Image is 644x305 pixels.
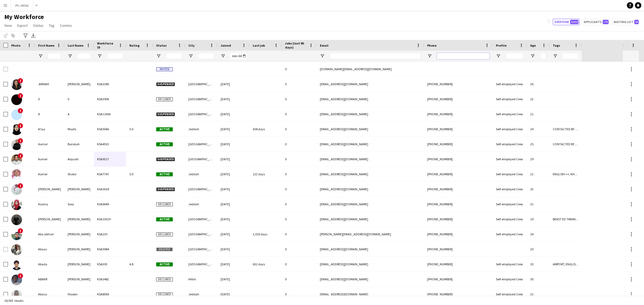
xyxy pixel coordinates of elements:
div: 638 days [250,122,282,136]
a: View [2,22,14,29]
div: KSA5066 [94,122,126,136]
app-action-btn: Export XLSX [30,32,36,39]
div: 632 days [250,257,282,271]
div: [EMAIL_ADDRESS][DOMAIN_NAME] [317,107,424,121]
div: [PHONE_NUMBER] [424,287,493,302]
div: CONTACTED BY [PERSON_NAME], ENGLISH ++, FOLLOW UP , [PERSON_NAME] PROFILE, TOP HOST/HOSTESS, TOP ... [550,122,582,136]
div: Self-employed Crew [493,107,527,121]
div: 0 [282,62,317,76]
span: Declined [156,97,173,101]
div: [GEOGRAPHIC_DATA] [185,227,217,241]
img: A A [11,109,22,120]
input: Row Selection is disabled for this row (unchecked) [3,67,8,72]
div: 0 [282,272,317,287]
span: Age [530,43,536,47]
div: 20 [527,242,550,256]
div: Abaya [35,287,64,302]
span: Deleted [156,247,173,251]
img: 0 0 [11,94,22,105]
div: [DATE] [217,92,250,106]
div: 5.0 [126,122,153,136]
div: KSA3482 [94,272,126,287]
span: ! [18,153,23,158]
span: ! [18,108,23,113]
div: [GEOGRAPHIC_DATA] [185,137,217,151]
span: Declined [156,232,173,236]
div: [EMAIL_ADDRESS][DOMAIN_NAME] [317,242,424,256]
div: [DATE] [217,272,250,287]
div: [GEOGRAPHIC_DATA] [185,257,217,271]
button: Open Filter Menu [156,54,161,58]
div: KSA11456 [94,107,126,121]
div: 25 [527,137,550,151]
div: [PHONE_NUMBER] [424,92,493,106]
div: [DATE] [217,227,250,241]
div: 0 [282,92,317,106]
div: 0 [282,182,317,196]
img: Aamer Shakir [11,169,22,180]
div: [PHONE_NUMBER] [424,77,493,91]
span: ! [18,183,23,188]
div: Aba alkhail [35,227,64,241]
div: [DATE] [217,122,250,136]
div: 0 [282,122,317,136]
img: Aamir Abbas [11,184,22,195]
div: A [64,107,94,121]
div: Jeddah [185,197,217,211]
div: 19 [527,212,550,226]
div: [EMAIL_ADDRESS][DOMAIN_NAME] [317,152,424,166]
div: [DATE] [217,242,250,256]
div: KSA3380 [94,77,126,91]
div: [DATE] [217,107,250,121]
div: [GEOGRAPHIC_DATA] [185,77,217,91]
div: ‏ AMNAH [35,77,64,91]
span: Declined [156,202,173,206]
div: [DOMAIN_NAME][EMAIL_ADDRESS][DOMAIN_NAME] [317,62,424,76]
div: Self-employed Crew [493,212,527,226]
div: 0 [282,167,317,181]
div: KSA4533 [94,137,126,151]
button: Open Filter Menu [496,54,501,58]
img: Abaas Mohammed [11,244,22,255]
div: [EMAIL_ADDRESS][DOMAIN_NAME] [317,287,424,302]
input: Tags Filter Input [562,53,579,59]
button: Open Filter Menu [68,54,72,58]
input: Last Name Filter Input [77,53,91,59]
img: A’laa Moafa [11,124,22,135]
div: 0 [282,227,317,241]
span: Active [156,127,173,131]
div: [PERSON_NAME][EMAIL_ADDRESS][DOMAIN_NAME] [317,227,424,241]
div: [PERSON_NAME] [35,182,64,196]
div: [PHONE_NUMBER] [424,122,493,136]
input: Email Filter Input [330,53,421,59]
span: Jobs (last 90 days) [285,41,307,49]
div: 1,016 days [250,227,282,241]
div: [EMAIL_ADDRESS][DOMAIN_NAME] [317,167,424,181]
div: [EMAIL_ADDRESS][DOMAIN_NAME] [317,212,424,226]
span: Photo [11,43,20,47]
div: 26 [527,77,550,91]
a: Status [31,22,46,29]
div: [DATE] [217,287,250,302]
div: [GEOGRAPHIC_DATA] [185,212,217,226]
div: Self-employed Crew [493,122,527,136]
div: BEAST ED TRAINING, ENGLISH ++, FOLLOW UP , TOP HOST/HOSTESS, TOP PROMOTER, TOP [PERSON_NAME] [550,212,582,226]
div: Jeddah [185,167,217,181]
button: Open Filter Menu [221,54,225,58]
div: ABAKR [35,272,64,287]
div: [GEOGRAPHIC_DATA] [185,107,217,121]
span: ! [18,78,23,83]
div: 122 days [250,167,282,181]
div: 0 [282,152,317,166]
div: Self-employed Crew [493,227,527,241]
div: 20 [527,257,550,271]
img: ABAKR Mohammad [11,274,22,285]
div: [GEOGRAPHIC_DATA] [185,242,217,256]
div: KSA7747 [94,167,126,181]
span: Phone [427,43,437,47]
span: Last Name [68,43,83,47]
span: Declined [156,277,173,281]
input: Joined Filter Input [230,53,246,59]
span: Joined [221,43,231,47]
button: Open Filter Menu [553,54,558,58]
